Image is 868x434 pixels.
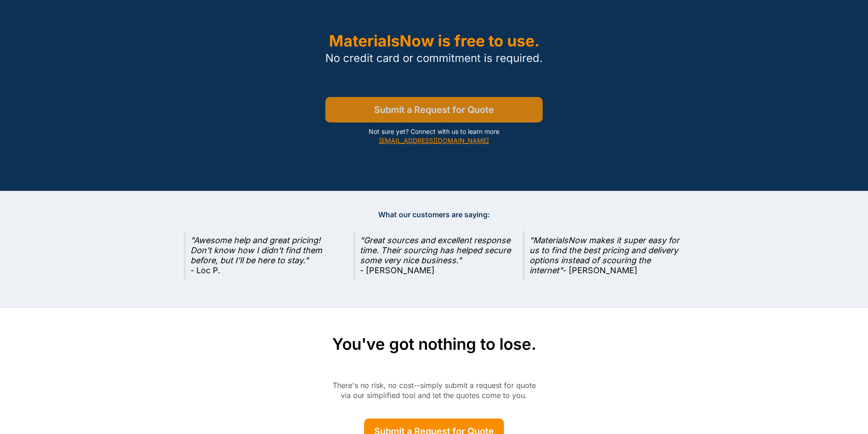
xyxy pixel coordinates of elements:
blockquote: - [PERSON_NAME] [523,231,685,280]
strong: MaterialsNow is free to use. ‍ [329,31,539,50]
div: What our customers are saying: [378,209,490,220]
span: Not sure yet? Connect with us to learn more [369,128,499,135]
blockquote: - Loc P. [184,231,346,280]
h2: You've got nothing to lose. [332,335,536,353]
em: "MaterialsNow makes it super easy for us to find the best pricing and delivery options instead of... [529,235,679,275]
em: "Great sources and excellent response time. Their sourcing has helped secure some very nice busin... [360,235,511,265]
blockquote: - [PERSON_NAME] [353,231,515,280]
a: [EMAIL_ADDRESS][DOMAIN_NAME] [379,137,489,144]
a: Submit a Request for Quote [325,97,542,123]
em: "Awesome help and great pricing! Don't know how I didn't find them before, but I'll be here to st... [190,235,322,265]
h3: ‍ [325,34,543,65]
span: No credit card or commitment is required. [325,51,543,65]
p: There's no risk, no cost--simply submit a request for quote via our simplified tool and let the q... [332,380,536,409]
